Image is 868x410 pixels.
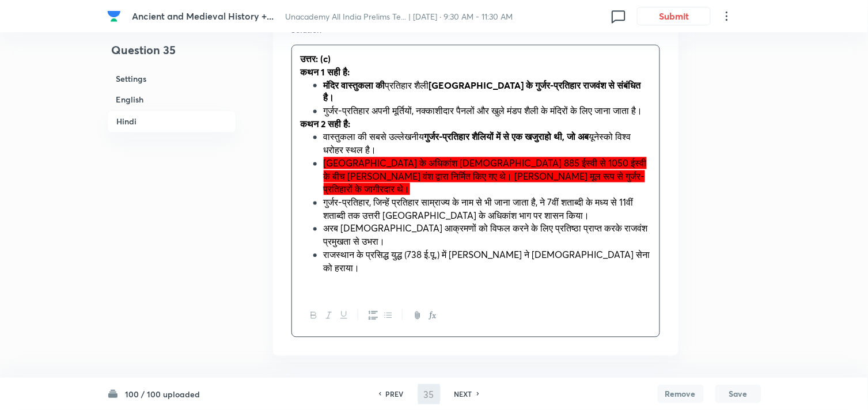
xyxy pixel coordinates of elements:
h6: 100 / 100 uploaded [126,388,200,400]
strong: मंदिर वास्तुकला की [324,79,385,91]
strong: कथन 2 सही है: [301,118,351,130]
h4: Question 35 [107,41,236,68]
img: Company Logo [107,9,121,23]
strong: [GEOGRAPHIC_DATA] के गुर्जर-प्रतिहार राजवंश से संबंधित है। [324,79,641,104]
span: गुर्जर-प्रतिहार अपनी मूर्तियों, नक्काशीदार पैनलों और खुले मंडप शैली के मंदिरों के लिए जाना जाता है। [324,105,643,117]
span: राजस्थान के प्रसिद्ध युद्ध (738 ई.पू.) में [PERSON_NAME] ने [DEMOGRAPHIC_DATA] सेना को हराया। [324,249,650,274]
span: Ancient and Medieval History +... [132,10,274,22]
strong: कथन 1 सही है: [301,66,350,78]
button: Submit [637,7,711,25]
h6: English [107,89,236,111]
strong: उत्तर: (c) [301,52,331,64]
span: यूनेस्को विश्व धरोहर स्थल है। [324,131,631,156]
span: Unacademy All India Prelims Te... | [DATE] · 9:30 AM - 11:30 AM [285,11,513,22]
button: Save [715,385,761,403]
strong: गुर्जर-प्रतिहार शैलियों में से एक खजुराहो थी, जो अब [424,131,589,143]
h6: Settings [107,68,236,89]
a: Company Logo [107,9,123,23]
span: प्रतिहार शैली [385,79,429,91]
h6: Hindi [107,111,236,133]
span: अरब [DEMOGRAPHIC_DATA] आक्रमणों को विफल करने के लिए प्रतिष्ठा प्राप्त करके राजवंश प्रमुखता से उभरा। [324,222,648,248]
button: Remove [658,385,704,403]
span: वास्तुकला की सबसे उल्लेखनीय [324,131,424,143]
h6: PREV [386,389,404,399]
span: [GEOGRAPHIC_DATA] के अधिकांश [DEMOGRAPHIC_DATA] 885 ईस्वी से 1050 ईस्वी के बीच [PERSON_NAME] वंश ... [324,157,647,195]
h6: NEXT [454,389,472,399]
span: गुर्जर-प्रतिहार, जिन्हें प्रतिहार साम्राज्य के नाम से भी जाना जाता है, ने 7वीं शताब्दी के मध्य से... [324,196,634,222]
